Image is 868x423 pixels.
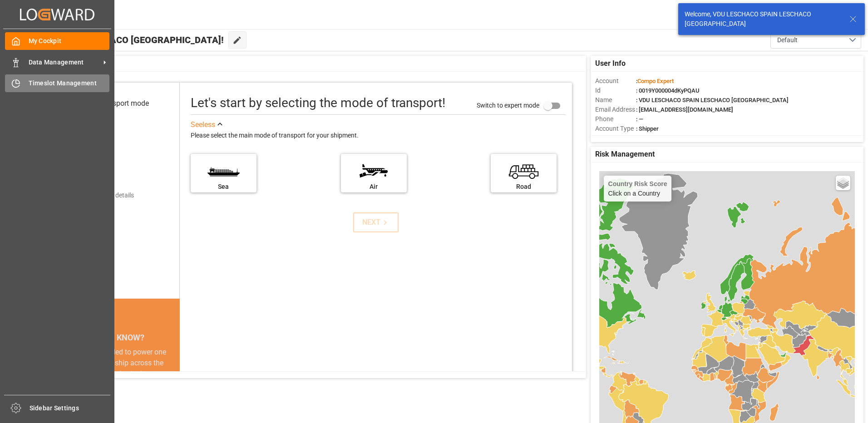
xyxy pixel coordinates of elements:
[191,93,445,113] div: Let's start by selecting the mode of transport!
[777,35,798,45] span: Default
[353,212,399,232] button: NEXT
[608,180,667,187] h4: Country Risk Score
[595,86,636,95] span: Id
[29,79,110,88] span: Timeslot Management
[167,347,180,423] button: next slide / item
[636,116,643,123] span: : —
[636,87,700,94] span: : 0019Y000004dKyPQAU
[77,191,134,200] div: Add shipping details
[191,119,215,130] div: See less
[636,78,674,84] span: :
[595,149,655,160] span: Risk Management
[38,31,224,49] span: Hello VDU LESCHACO [GEOGRAPHIC_DATA]!
[770,31,861,49] button: open menu
[345,182,402,192] div: Air
[595,114,636,124] span: Phone
[495,182,552,192] div: Road
[685,10,841,29] div: Welcome, VDU LESCHACO SPAIN LESCHACO [GEOGRAPHIC_DATA]
[5,32,109,50] a: My Cockpit
[608,180,667,197] div: Click on a Country
[637,78,674,84] span: Compo Expert
[636,125,659,132] span: : Shipper
[836,176,850,190] a: Layers
[195,182,252,192] div: Sea
[362,217,390,228] div: NEXT
[191,130,566,141] div: Please select the main mode of transport for your shipment.
[29,58,100,67] span: Data Management
[636,106,733,113] span: : [EMAIL_ADDRESS][DOMAIN_NAME]
[5,74,109,92] a: Timeslot Management
[595,105,636,114] span: Email Address
[595,95,636,105] span: Name
[477,101,539,108] span: Switch to expert mode
[595,76,636,86] span: Account
[29,36,110,46] span: My Cockpit
[595,124,636,133] span: Account Type
[30,403,111,413] span: Sidebar Settings
[636,97,789,103] span: : VDU LESCHACO SPAIN LESCHACO [GEOGRAPHIC_DATA]
[595,58,626,69] span: User Info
